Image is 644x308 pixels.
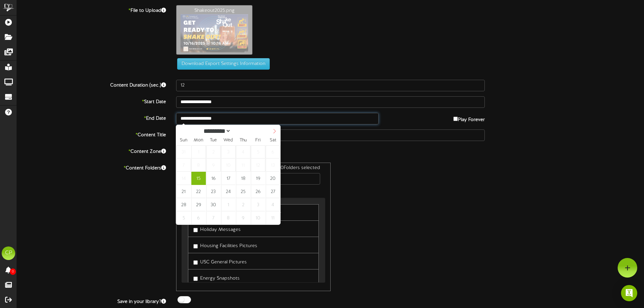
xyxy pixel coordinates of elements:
[177,58,270,70] button: Download Export Settings Information
[236,211,251,224] span: October 9, 2025
[193,273,240,282] label: Energy Snapshots
[221,145,236,159] span: September 3, 2025
[206,138,221,143] span: Tue
[251,138,265,143] span: Fri
[176,138,191,143] span: Sun
[193,224,241,233] label: Holiday Messages
[236,145,251,159] span: September 4, 2025
[266,159,280,172] span: September 13, 2025
[206,145,221,159] span: September 2, 2025
[236,198,251,211] span: October 2, 2025
[251,198,265,211] span: October 3, 2025
[191,159,206,172] span: September 8, 2025
[221,159,236,172] span: September 10, 2025
[191,211,206,224] span: October 6, 2025
[176,185,191,198] span: September 21, 2025
[236,172,251,185] span: September 18, 2025
[176,129,485,141] input: Title of this Content
[12,96,171,105] label: Start Date
[266,172,280,185] span: September 20, 2025
[453,117,458,121] input: Play Forever
[176,211,191,224] span: October 5, 2025
[266,211,280,224] span: October 11, 2025
[206,159,221,172] span: September 9, 2025
[193,257,247,266] label: USC General Pictures
[251,211,265,224] span: October 10, 2025
[236,138,251,143] span: Thu
[221,138,236,143] span: Wed
[231,127,255,135] input: Year
[453,113,485,123] label: Play Forever
[206,198,221,211] span: September 30, 2025
[206,172,221,185] span: September 16, 2025
[12,146,171,155] label: Content Zone
[12,129,171,139] label: Content Title
[266,185,280,198] span: September 27, 2025
[191,145,206,159] span: September 1, 2025
[193,228,198,232] input: Holiday Messages
[206,185,221,198] span: September 23, 2025
[12,5,171,14] label: File to Upload
[221,185,236,198] span: September 24, 2025
[193,240,257,250] label: Housing Facilities Pictures
[266,198,280,211] span: October 4, 2025
[12,113,171,122] label: End Date
[191,172,206,185] span: September 15, 2025
[251,185,265,198] span: September 26, 2025
[221,198,236,211] span: October 1, 2025
[176,198,191,211] span: September 28, 2025
[2,246,15,260] div: CP
[251,145,265,159] span: September 5, 2025
[191,138,206,143] span: Mon
[236,159,251,172] span: September 11, 2025
[176,159,191,172] span: September 7, 2025
[221,211,236,224] span: October 8, 2025
[193,277,198,281] input: Energy Snapshots
[176,172,191,185] span: September 14, 2025
[191,198,206,211] span: September 29, 2025
[10,268,16,275] span: 0
[621,285,637,301] div: Open Intercom Messenger
[193,244,198,248] input: Housing Facilities Pictures
[251,159,265,172] span: September 12, 2025
[206,211,221,224] span: October 7, 2025
[176,145,191,159] span: August 31, 2025
[193,260,198,265] input: USC General Pictures
[251,172,265,185] span: September 19, 2025
[12,80,171,89] label: Content Duration (sec.)
[236,185,251,198] span: September 25, 2025
[265,138,280,143] span: Sat
[12,296,171,305] label: Save in your library?
[221,172,236,185] span: September 17, 2025
[191,185,206,198] span: September 22, 2025
[12,163,171,172] label: Content Folders
[266,145,280,159] span: September 6, 2025
[174,61,270,66] a: Download Export Settings Information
